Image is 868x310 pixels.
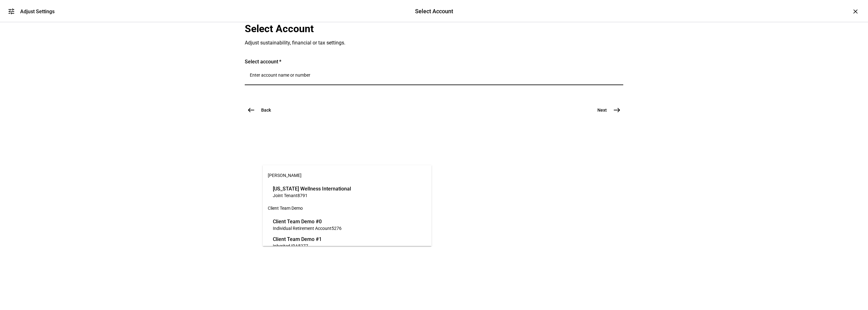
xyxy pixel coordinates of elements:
div: Select Account [245,23,529,35]
span: 8791 [297,193,308,198]
span: [PERSON_NAME] [268,173,302,178]
div: Select Account [415,7,453,15]
input: Number [250,73,618,78]
div: Adjust sustainability, financial or tax settings. [245,40,529,46]
div: Client Team Demo #1 [271,234,323,250]
span: Client Team Demo [268,206,303,211]
mat-icon: west [247,106,255,114]
div: × [850,6,860,16]
span: Inherited IRA [273,243,298,249]
span: Client Team Demo #1 [273,236,322,243]
div: California Wellness International [271,184,353,200]
span: 5277 [298,243,308,249]
span: Client Team Demo #0 [273,218,342,225]
span: Back [261,107,271,113]
button: Next [590,104,623,116]
button: Back [245,104,279,116]
span: Individual Retirement Account [273,226,331,231]
span: Joint Tenant [273,193,297,198]
div: Client Team Demo #0 [271,216,343,233]
span: 5276 [331,226,342,231]
div: Adjust Settings [20,9,55,15]
mat-icon: east [613,106,621,114]
div: Select account [245,59,623,65]
mat-icon: tune [8,8,15,15]
span: Next [597,107,607,113]
span: [US_STATE] Wellness International [273,185,351,192]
